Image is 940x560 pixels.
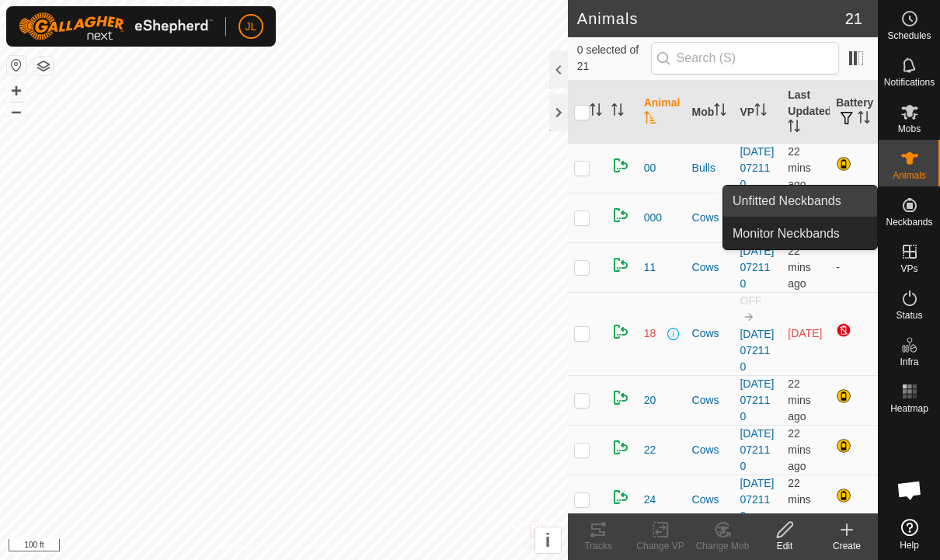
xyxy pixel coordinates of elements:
th: Last Updated [782,81,830,144]
div: Cows [692,492,728,508]
div: Change Mob [691,539,754,553]
span: 6 Sep 2025 at 3:05 pm [788,427,811,472]
a: [DATE] 072110 [740,477,774,522]
img: returning on [611,206,630,224]
img: returning on [611,256,630,274]
a: [DATE] 072110 [740,145,774,190]
a: Help [879,513,940,556]
button: i [535,527,561,553]
h2: Animals [577,9,845,28]
th: VP [733,81,782,144]
span: 26 Aug 2025 at 5:05 am [788,327,822,339]
input: Search (S) [651,42,839,75]
span: Monitor Neckbands [733,224,840,243]
span: 18 [644,325,656,342]
span: 6 Sep 2025 at 3:05 pm [788,245,811,290]
span: Neckbands [886,217,932,227]
a: [DATE] 072110 [740,377,774,423]
div: Cows [692,442,728,458]
div: Create [816,539,878,553]
a: Privacy Policy [222,540,280,554]
span: 00 [644,160,656,176]
img: Gallagher Logo [19,12,213,40]
a: Monitor Neckbands [723,218,877,249]
button: Reset Map [7,56,26,75]
img: returning on [611,156,630,175]
span: 000 [644,210,662,226]
div: Cows [692,210,728,226]
span: Animals [893,171,926,180]
div: Cows [692,259,728,276]
button: – [7,102,26,120]
th: Mob [686,81,734,144]
span: 0 selected of 21 [577,42,651,75]
span: VPs [900,264,917,273]
th: Battery [830,81,878,144]
span: 20 [644,392,656,409]
span: Infra [900,357,918,367]
a: Unfitted Neckbands [723,186,877,217]
span: 11 [644,259,656,276]
div: Cows [692,392,728,409]
span: 6 Sep 2025 at 3:05 pm [788,477,811,522]
th: Animal [638,81,686,144]
span: Status [896,311,922,320]
img: returning on [611,488,630,506]
span: JL [245,19,257,35]
div: Bulls [692,160,728,176]
a: [DATE] 072110 [740,427,774,472]
span: Heatmap [890,404,928,413]
div: Cows [692,325,728,342]
span: 6 Sep 2025 at 3:05 pm [788,145,811,190]
p-sorticon: Activate to sort [590,106,602,118]
a: [DATE] 072110 [740,245,774,290]
img: returning on [611,388,630,407]
div: Change VP [629,539,691,553]
span: Mobs [898,124,921,134]
span: Schedules [887,31,931,40]
span: OFF [740,294,761,307]
span: Help [900,541,919,550]
button: + [7,82,26,100]
p-sorticon: Activate to sort [714,106,726,118]
span: 24 [644,492,656,508]
a: Contact Us [299,540,345,554]
button: Map Layers [34,57,53,75]
p-sorticon: Activate to sort [754,106,767,118]
span: 6 Sep 2025 at 3:05 pm [788,377,811,423]
div: Tracks [567,539,629,553]
p-sorticon: Activate to sort [788,122,800,134]
div: Open chat [886,467,933,513]
span: Unfitted Neckbands [733,192,841,210]
p-sorticon: Activate to sort [858,113,870,126]
p-sorticon: Activate to sort [644,113,656,126]
span: 21 [845,7,862,30]
img: to [743,311,755,323]
img: returning on [611,322,630,341]
span: Notifications [884,78,935,87]
span: 22 [644,442,656,458]
a: [DATE] 072110 [740,328,774,373]
p-sorticon: Activate to sort [611,106,624,118]
div: Edit [754,539,816,553]
span: i [545,530,551,551]
img: returning on [611,438,630,457]
td: - [830,242,878,292]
